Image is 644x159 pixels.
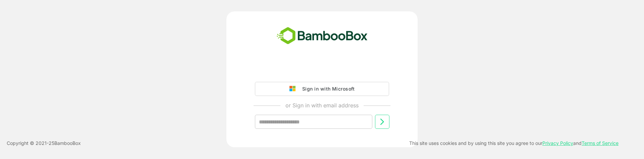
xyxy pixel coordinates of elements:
[289,86,299,92] img: google
[582,140,619,146] a: Terms of Service
[409,139,619,147] p: This site uses cookies and by using this site you agree to our and
[285,101,359,109] p: or Sign in with email address
[255,82,389,96] button: Sign in with Microsoft
[542,140,573,146] a: Privacy Policy
[273,25,371,47] img: bamboobox
[299,85,355,93] div: Sign in with Microsoft
[7,139,81,147] p: Copyright © 2021- 25 BambooBox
